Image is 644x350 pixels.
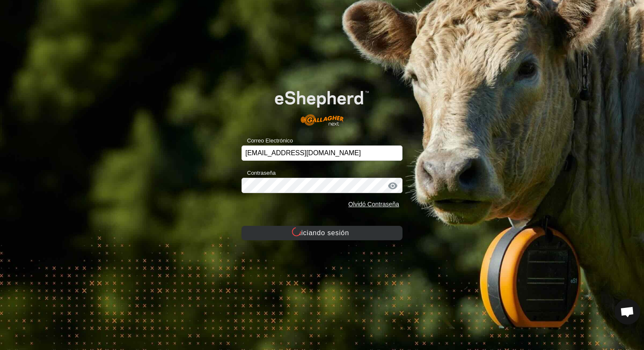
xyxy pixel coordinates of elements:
[258,77,386,132] img: Logo de eShepherd
[348,201,399,208] a: Olvidó Contraseña
[241,226,402,240] button: Iniciando sesión
[241,145,402,161] input: Correo Electrónico
[241,169,276,177] label: Contraseña
[615,299,640,324] div: Open chat
[241,137,293,145] label: Correo Electrónico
